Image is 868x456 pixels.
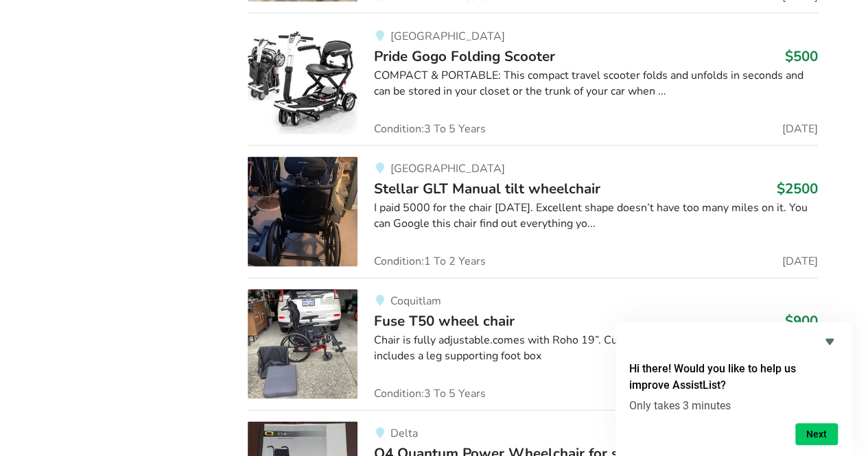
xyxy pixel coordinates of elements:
[374,311,515,331] span: Fuse T50 wheel chair
[629,399,838,412] p: Only takes 3 minutes
[390,29,504,44] span: [GEOGRAPHIC_DATA]
[248,13,818,145] a: mobility-pride gogo folding scooter[GEOGRAPHIC_DATA]Pride Gogo Folding Scooter$500COMPACT & PORTA...
[374,47,555,66] span: Pride Gogo Folding Scooter
[248,289,357,399] img: mobility-fuse t50 wheel chair
[390,161,504,176] span: [GEOGRAPHIC_DATA]
[629,361,838,394] h2: Hi there! Would you like to help us improve AssistList?
[374,200,818,232] div: I paid 5000 for the chair [DATE]. Excellent shape doesn’t have too many miles on it. You can Goog...
[821,333,838,350] button: Hide survey
[374,68,818,99] div: COMPACT & PORTABLE: This compact travel scooter folds and unfolds in seconds and can be stored in...
[629,333,838,445] div: Hi there! Would you like to help us improve AssistList?
[374,123,486,134] span: Condition: 3 To 5 Years
[248,25,357,134] img: mobility-pride gogo folding scooter
[777,180,818,197] h3: $2500
[785,47,818,65] h3: $500
[782,256,818,267] span: [DATE]
[248,278,818,410] a: mobility-fuse t50 wheel chairCoquitlamFuse T50 wheel chair$900Chair is fully adjustable.comes wit...
[785,312,818,330] h3: $900
[374,256,486,267] span: Condition: 1 To 2 Years
[248,157,357,267] img: mobility-stellar glt manual tilt wheelchair
[374,388,486,399] span: Condition: 3 To 5 Years
[795,423,838,445] button: Next question
[782,123,818,134] span: [DATE]
[390,426,417,441] span: Delta
[390,293,441,309] span: Coquitlam
[248,145,818,278] a: mobility-stellar glt manual tilt wheelchair [GEOGRAPHIC_DATA]Stellar GLT Manual tilt wheelchair$2...
[374,179,600,198] span: Stellar GLT Manual tilt wheelchair
[374,333,818,364] div: Chair is fully adjustable.comes with Roho 19”. Cushion but has a spare 18” cushion. Also includes...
